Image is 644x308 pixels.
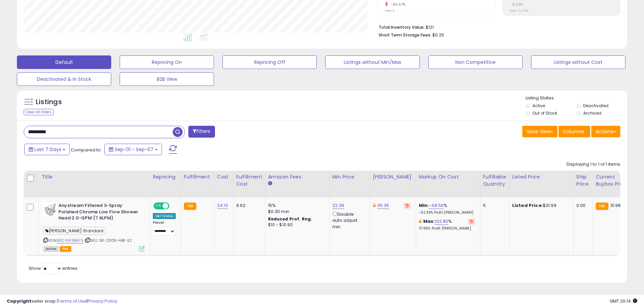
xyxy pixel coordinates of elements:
div: Preset: [153,220,176,236]
small: -66.67% [388,2,406,7]
div: % [419,203,475,215]
a: B0C6W3BNY5 [57,238,84,243]
button: Filters [188,126,215,138]
small: FBA [596,203,608,210]
span: Compared to: [71,147,102,153]
button: B2B View [120,72,214,86]
i: Revert to store-level Max Markup [470,220,473,223]
div: $0.30 min [268,209,324,215]
button: Save View [522,126,557,137]
a: 65.36 [377,202,389,209]
p: 37.95% Profit [PERSON_NAME] [419,226,475,231]
span: Columns [563,128,584,135]
button: Listings without Cost [531,55,625,69]
span: FBA [60,246,71,252]
th: The percentage added to the cost of goods (COGS) that forms the calculator for Min & Max prices. [416,171,480,197]
p: Listing States: [526,95,627,101]
button: Deactivated & In Stock [17,72,111,86]
div: Displaying 1 to 1 of 1 items [567,161,620,168]
div: Disable auto adjust min [332,210,365,230]
button: Last 7 Days [24,144,70,155]
small: 0.00% [510,2,523,7]
b: Listed Price: [512,202,543,209]
div: Title [42,173,147,181]
small: Amazon Fees. [268,181,272,187]
h5: Listings [36,97,62,107]
small: Prev: 3 [385,9,395,13]
button: Repricing On [120,55,214,69]
a: 24.13 [217,202,228,209]
div: Listed Price [512,173,571,181]
div: % [419,218,475,231]
a: -48.56 [429,202,444,209]
div: Ship Price [576,173,590,188]
small: FBA [184,203,196,210]
div: Fulfillment Cost [236,173,262,188]
i: This overrides the store level max markup for this listing [419,219,422,223]
label: Active [532,103,545,109]
div: [PERSON_NAME] [373,173,413,181]
strong: Copyright [7,298,31,304]
div: Markup on Cost [419,173,477,181]
div: Min Price [332,173,367,181]
small: Prev: -14.75% [510,9,528,13]
span: Last 7 Days [34,146,61,153]
button: Listings without Min/Max [325,55,420,69]
div: Cost [217,173,231,181]
div: 15% [268,203,324,209]
i: Revert to store-level Dynamic Max Price [406,204,409,207]
span: All listings currently available for purchase on Amazon [43,246,59,252]
span: ON [154,203,163,209]
b: Min: [419,202,429,209]
button: Default [17,55,111,69]
span: 2025-09-15 20:14 GMT [610,298,637,304]
div: Repricing [153,173,178,181]
b: Max: [423,218,435,224]
img: 41N2BMnmZjL._SL40_.jpg [43,203,57,216]
li: $121 [379,23,615,31]
div: 6.62 [236,203,260,209]
div: Fulfillment [184,173,211,181]
a: Privacy Policy [88,298,117,304]
label: Deactivated [583,103,609,109]
div: 0.00 [576,203,588,209]
div: Amazon Fees [268,173,327,181]
b: Total Inventory Value: [379,24,425,30]
span: Sep-01 - Sep-07 [115,146,153,153]
span: | SKU: SR-2005-HBF-E2 [85,238,132,243]
div: 5 [483,203,504,209]
span: OFF [168,203,179,209]
div: Fulfillable Quantity [483,173,506,188]
div: Set To Max [153,213,176,219]
div: $10 - $10.90 [268,222,324,228]
span: [PERSON_NAME] Standard [43,227,105,235]
b: Anystream Filtered 3-Spray Polished Chrome Low Flow Shower Head 2.0-GPM (7.6LPM) [58,203,141,223]
button: Non Competitive [428,55,523,69]
label: Out of Stock [532,110,557,116]
div: ASIN: [43,203,145,251]
a: 102.80 [435,218,448,225]
p: -52.34% Profit [PERSON_NAME] [419,210,475,215]
span: $0.25 [432,32,444,38]
div: Current Buybox Price [596,173,630,188]
button: Sep-01 - Sep-07 [104,144,162,155]
button: Actions [591,126,620,137]
label: Archived [583,110,601,116]
div: Clear All Filters [24,109,54,115]
button: Repricing Off [222,55,317,69]
button: Columns [558,126,590,137]
a: Terms of Use [58,298,87,304]
div: seller snap | | [7,298,117,305]
b: Short Term Storage Fees: [379,32,431,38]
b: Reduced Prof. Rng. [268,216,312,222]
span: 31.99 [610,202,621,209]
span: Show: entries [29,265,77,271]
div: $31.99 [512,203,568,209]
i: This overrides the store level Dynamic Max Price for this listing [373,203,376,208]
a: 22.39 [332,202,344,209]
